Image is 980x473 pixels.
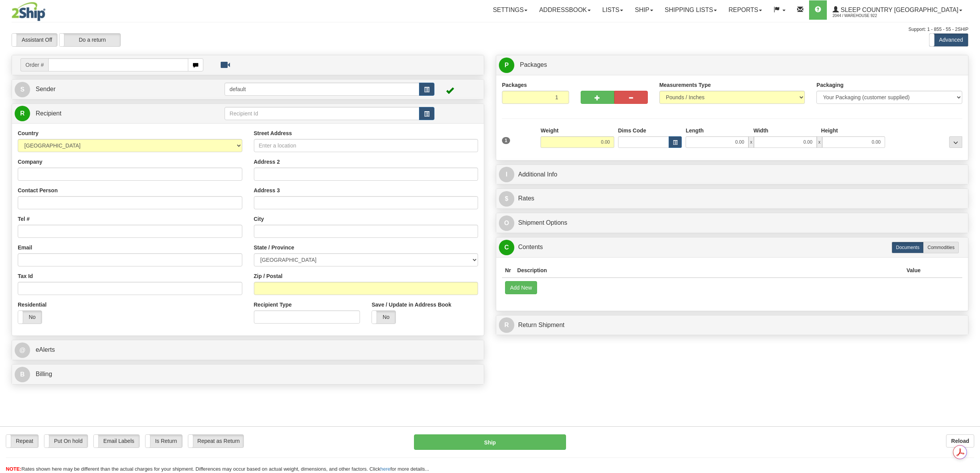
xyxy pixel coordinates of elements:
[15,82,30,97] span: S
[499,317,514,333] span: R
[372,301,451,309] label: Save / Update in Address Book
[414,434,566,450] button: Ship
[18,129,39,137] label: Country
[502,137,510,144] span: 1
[18,158,42,166] label: Company
[499,191,514,207] span: $
[15,366,481,382] a: B Billing
[833,12,890,20] span: 2044 / Warehouse 922
[903,263,924,278] th: Value
[949,136,962,148] div: ...
[254,158,280,166] label: Address 2
[254,129,292,137] label: Street Address
[6,435,38,448] label: Repeat
[15,342,30,358] span: @
[12,34,57,46] label: Assistant Off
[15,367,30,382] span: B
[35,110,61,117] span: Recipient
[225,83,419,96] input: Sender Id
[35,371,52,377] span: Billing
[44,435,88,448] label: Put On hold
[254,272,283,280] label: Zip / Postal
[499,57,965,73] a: P Packages
[499,58,514,73] span: P
[254,139,478,152] input: Enter a location
[15,106,30,121] span: R
[59,34,120,46] label: Do a return
[502,263,514,278] th: Nr
[254,244,294,251] label: State / Province
[839,7,958,13] span: Sleep Country [GEOGRAPHIC_DATA]
[754,127,769,134] label: Width
[596,0,629,20] a: Lists
[499,191,965,207] a: $Rates
[821,127,838,134] label: Height
[487,0,533,20] a: Settings
[372,311,395,324] label: No
[946,434,974,448] button: Reload
[618,127,646,134] label: Dims Code
[923,242,959,253] label: Commodities
[6,466,21,472] span: NOTE:
[499,167,965,183] a: IAdditional Info
[499,167,514,182] span: I
[94,435,139,448] label: Email Labels
[749,136,754,148] span: x
[225,107,419,120] input: Recipient Id
[18,311,42,324] label: No
[951,438,969,444] b: Reload
[15,342,481,358] a: @ eAlerts
[499,317,965,333] a: RReturn Shipment
[541,127,558,134] label: Weight
[827,0,968,20] a: Sleep Country [GEOGRAPHIC_DATA] 2044 / Warehouse 922
[686,127,704,134] label: Length
[15,81,225,97] a: S Sender
[188,435,243,448] label: Repeat as Return
[723,0,768,20] a: Reports
[505,281,537,294] button: Add New
[929,34,968,46] label: Advanced
[499,215,514,231] span: O
[18,215,30,223] label: Tel #
[18,244,32,251] label: Email
[20,58,48,71] span: Order #
[499,239,965,255] a: CContents
[514,263,904,278] th: Description
[254,215,264,223] label: City
[18,301,47,309] label: Residential
[380,466,390,472] a: here
[254,186,280,194] label: Address 3
[659,0,723,20] a: Shipping lists
[35,346,55,353] span: eAlerts
[18,272,33,280] label: Tax Id
[145,435,182,448] label: Is Return
[520,61,547,68] span: Packages
[499,215,965,231] a: OShipment Options
[533,0,596,20] a: Addressbook
[499,240,514,255] span: C
[15,106,201,122] a: R Recipient
[962,197,979,276] iframe: chat widget
[659,81,711,89] label: Measurements Type
[817,136,822,148] span: x
[629,0,659,20] a: Ship
[18,186,57,194] label: Contact Person
[502,81,527,89] label: Packages
[816,81,843,89] label: Packaging
[12,26,968,33] div: Support: 1 - 855 - 55 - 2SHIP
[35,86,56,92] span: Sender
[892,242,924,253] label: Documents
[254,301,292,309] label: Recipient Type
[12,2,46,21] img: logo2044.jpg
